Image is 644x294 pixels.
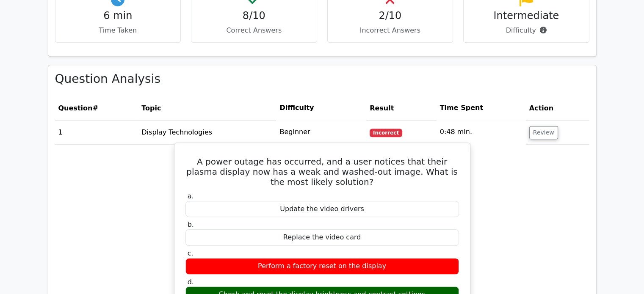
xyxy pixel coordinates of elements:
td: Beginner [276,120,366,144]
th: Time Spent [437,96,526,120]
th: Result [366,96,437,120]
h4: 8/10 [198,10,310,22]
div: Update the video drivers [185,201,459,217]
h4: Intermediate [470,10,582,22]
span: Question [58,104,93,112]
h4: 6 min [62,10,174,22]
p: Correct Answers [198,25,310,36]
h5: A power outage has occurred, and a user notices that their plasma display now has a weak and wash... [185,157,460,187]
h3: Question Analysis [55,72,589,86]
th: Difficulty [276,96,366,120]
td: Display Technologies [138,120,276,144]
button: Review [529,126,558,139]
span: c. [188,249,193,257]
th: Topic [138,96,276,120]
th: # [55,96,138,120]
div: Perform a factory reset on the display [185,258,459,275]
h4: 2/10 [334,10,446,22]
p: Time Taken [62,25,174,36]
p: Incorrect Answers [334,25,446,36]
div: Replace the video card [185,229,459,246]
span: d. [188,278,194,286]
span: b. [188,220,194,228]
td: 1 [55,120,138,144]
td: 0:48 min. [437,120,526,144]
span: Incorrect [370,129,402,137]
th: Action [526,96,589,120]
span: a. [188,192,194,200]
p: Difficulty [470,25,582,36]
